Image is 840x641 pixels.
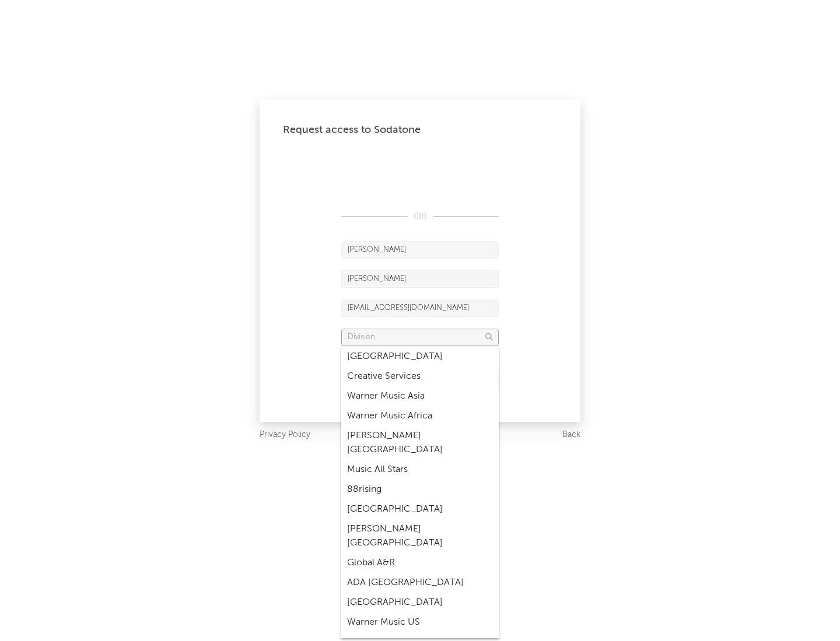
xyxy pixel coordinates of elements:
[341,386,499,406] div: Warner Music Asia
[341,553,499,573] div: Global A&R
[341,573,499,593] div: ADA [GEOGRAPHIC_DATA]
[341,300,499,317] input: Email
[341,329,499,346] input: Division
[283,123,557,137] div: Request access to Sodatone
[341,406,499,426] div: Warner Music Africa
[341,367,499,386] div: Creative Services
[341,593,499,612] div: [GEOGRAPHIC_DATA]
[341,480,499,499] div: 88rising
[341,460,499,480] div: Music All Stars
[260,428,310,442] a: Privacy Policy
[341,210,499,224] div: OR
[341,612,499,632] div: Warner Music US
[341,519,499,553] div: [PERSON_NAME] [GEOGRAPHIC_DATA]
[341,499,499,519] div: [GEOGRAPHIC_DATA]
[562,428,580,442] a: Back
[341,426,499,460] div: [PERSON_NAME] [GEOGRAPHIC_DATA]
[341,347,499,367] div: [GEOGRAPHIC_DATA]
[341,270,499,288] input: Last Name
[341,241,499,259] input: First Name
